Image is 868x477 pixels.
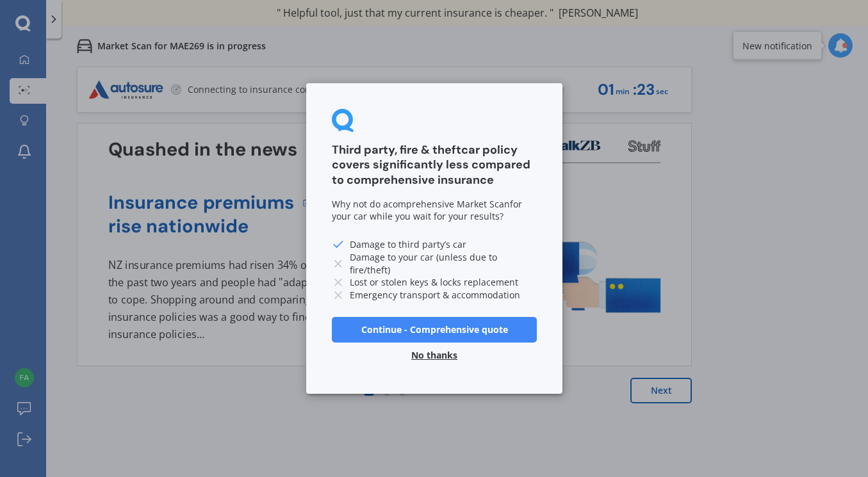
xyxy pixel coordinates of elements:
[332,251,537,276] li: Damage to your car (unless due to fire/theft)
[332,317,537,343] button: Continue - Comprehensive quote
[332,198,537,223] div: Why not do a for your car while you wait for your results?
[332,276,537,289] li: Lost or stolen keys & locks replacement
[332,289,537,302] li: Emergency transport & accommodation
[404,343,465,368] button: No thanks
[332,143,537,187] h3: Third party, fire & theft car policy covers significantly less compared to comprehensive insurance
[332,238,537,251] li: Damage to third party’s car
[388,198,510,210] span: comprehensive Market Scan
